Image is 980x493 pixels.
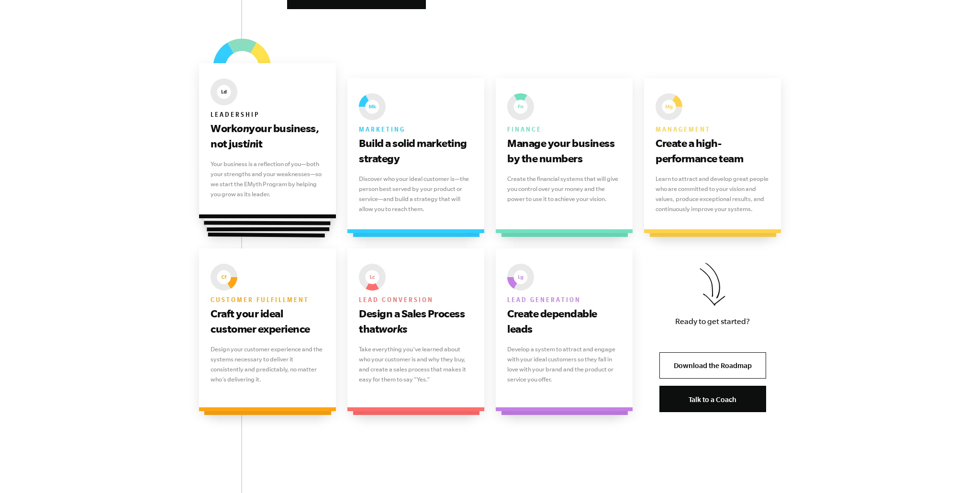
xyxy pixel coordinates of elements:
[359,264,386,291] img: EMyth The Seven Essential Systems: Lead conversion
[656,135,769,166] h3: Create a high-performance team
[379,323,407,335] i: works
[247,137,256,149] i: in
[700,263,725,306] img: Download the Roadmap
[237,122,249,134] i: on
[659,386,766,412] a: Talk to a Coach
[656,93,682,120] img: EMyth The Seven Essential Systems: Management
[211,344,324,384] p: Design your customer experience and the systems necessary to deliver it consistently and predicta...
[211,121,324,151] h3: Work your business, not just it
[507,174,621,204] p: Create the financial systems that will give you control over your money and the power to use it t...
[656,174,769,214] p: Learn to attract and develop great people who are committed to your vision and values, produce ex...
[507,306,621,336] h3: Create dependable leads
[507,93,534,120] img: EMyth The Seven Essential Systems: Finance
[507,294,621,306] h6: Lead generation
[211,306,324,336] h3: Craft your ideal customer experience
[359,135,473,166] h3: Build a solid marketing strategy
[359,93,386,120] img: EMyth The Seven Essential Systems: Marketing
[211,264,237,291] img: EMyth The Seven Essential Systems: Customer fulfillment
[689,395,736,403] span: Talk to a Coach
[359,124,473,135] h6: Marketing
[211,78,237,105] img: EMyth The Seven Essential Systems: Leadership
[507,344,621,384] p: Develop a system to attract and engage with your ideal customers so they fall in love with your b...
[659,352,766,379] a: Download the Roadmap
[359,294,473,306] h6: Lead conversion
[932,447,980,493] iframe: Chat Widget
[211,159,324,199] p: Your business is a reflection of you—both your strengths and your weaknesses—so we start the EMyt...
[211,294,324,306] h6: Customer fulfillment
[211,109,324,121] h6: Leadership
[659,315,766,328] p: Ready to get started?
[656,124,769,135] h6: Management
[507,264,534,291] img: EMyth The Seven Essential Systems: Lead generation
[359,174,473,214] p: Discover who your ideal customer is—the person best served by your product or service—and build a...
[359,344,473,384] p: Take everything you’ve learned about who your customer is and why they buy, and create a sales pr...
[507,124,621,135] h6: Finance
[507,135,621,166] h3: Manage your business by the numbers
[359,306,473,336] h3: Design a Sales Process that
